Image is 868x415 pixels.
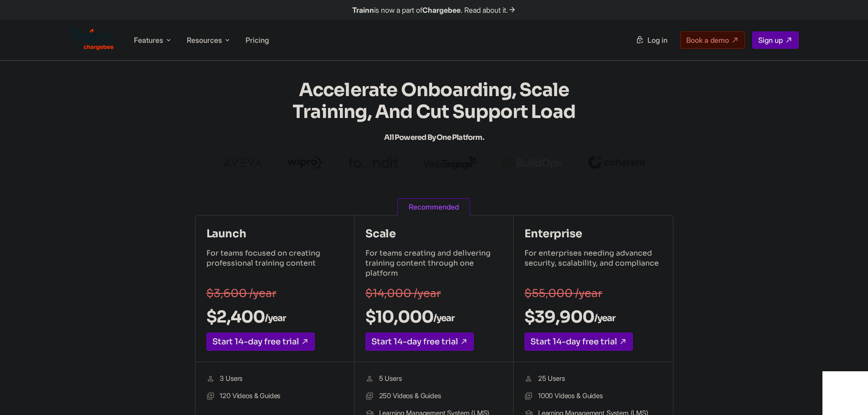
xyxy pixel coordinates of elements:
li: 120 Videos & Guides [206,390,343,402]
a: Log in [630,32,673,48]
img: aveva logo [222,158,262,167]
span: Features [134,35,163,45]
sub: /year [594,313,615,324]
s: $3,600 /year [206,287,277,300]
sub: /year [265,313,286,324]
img: wipro logo [288,156,322,169]
li: 5 Users [365,373,502,385]
b: Trainn [352,5,374,15]
img: webengage logo [424,156,477,169]
a: Sign up [752,31,799,49]
h2: $39,900 [524,307,662,327]
img: Trainn Logo [70,29,114,51]
span: Sign up [758,36,783,45]
span: Resources [187,35,222,45]
img: foundit logo [348,157,399,168]
h2: $10,000 [365,307,502,327]
s: $14,000 /year [365,287,441,300]
h1: Accelerate Onboarding, Scale Training, and Cut Support Load [270,79,598,149]
a: Pricing [246,36,269,45]
h4: Scale [365,226,502,241]
h4: Launch [206,226,343,241]
p: For teams focused on creating professional training content [206,248,343,280]
span: All Powered by One Platform. [384,133,484,142]
a: Start 14-day free trial [524,333,633,351]
span: Recommended [397,198,470,215]
span: Log in [647,36,668,45]
p: For enterprises needing advanced security, scalability, and compliance [524,248,662,280]
li: 1000 Videos & Guides [524,390,662,402]
span: Book a demo [686,36,729,45]
img: coherent logo [588,156,646,169]
a: Start 14-day free trial [206,333,315,351]
s: $55,000 /year [524,287,602,300]
p: For teams creating and delivering training content through one platform [365,248,502,280]
li: 25 Users [524,373,662,385]
b: Chargebee [422,5,461,15]
h2: $2,400 [206,307,343,327]
a: Start 14-day free trial [365,333,474,351]
sub: /year [433,313,454,324]
h4: Enterprise [524,226,662,241]
iframe: Chat Widget [822,371,868,415]
li: 3 Users [206,373,343,385]
a: Book a demo [680,31,745,49]
li: 250 Videos & Guides [365,390,502,402]
img: buildops logo [503,157,562,169]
